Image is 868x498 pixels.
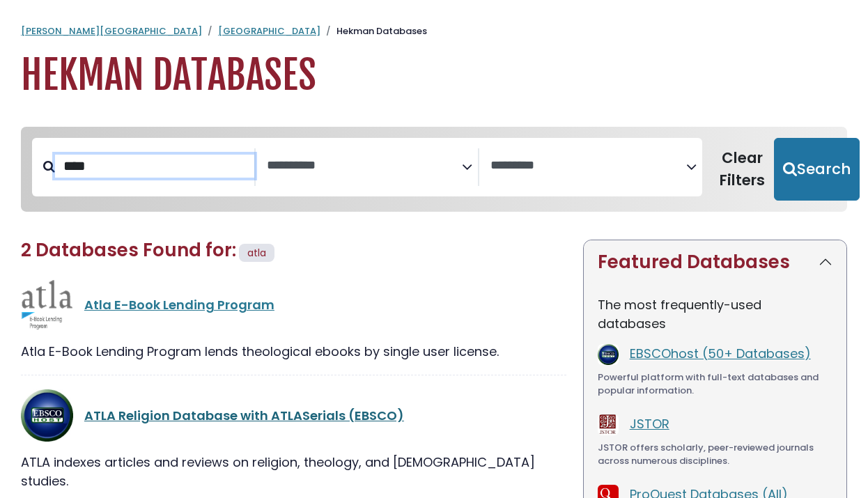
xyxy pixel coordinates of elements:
span: atla [247,246,266,260]
span: 2 Databases Found for: [21,238,236,263]
h1: Hekman Databases [21,52,847,99]
textarea: Search [490,159,685,173]
a: EBSCOhost (50+ Databases) [630,345,811,362]
textarea: Search [267,159,462,173]
a: [PERSON_NAME][GEOGRAPHIC_DATA] [21,24,202,38]
button: Featured Databases [584,240,846,284]
a: JSTOR [630,415,669,433]
input: Search database by title or keyword [55,155,254,178]
a: [GEOGRAPHIC_DATA] [218,24,320,38]
div: Atla E-Book Lending Program lends theological ebooks by single user license. [21,342,566,361]
li: Hekman Databases [320,24,427,38]
p: The most frequently-used databases [598,295,832,333]
div: JSTOR offers scholarly, peer-reviewed journals across numerous disciplines. [598,441,832,468]
button: Clear Filters [711,138,774,201]
button: Submit for Search Results [774,138,860,201]
div: ATLA indexes articles and reviews on religion, theology, and [DEMOGRAPHIC_DATA] studies. [21,453,566,490]
a: ATLA Religion Database with ATLASerials (EBSCO) [84,407,404,424]
nav: Search filters [21,127,847,212]
div: Powerful platform with full-text databases and popular information. [598,371,832,398]
a: Atla E-Book Lending Program [84,296,274,313]
nav: breadcrumb [21,24,847,38]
